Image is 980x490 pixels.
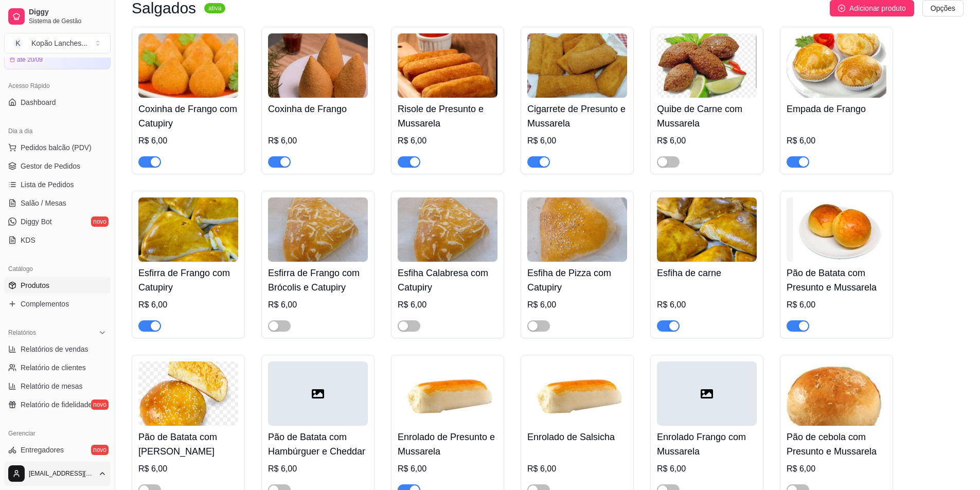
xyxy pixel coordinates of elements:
span: Opções [931,3,955,14]
img: product-image [138,33,238,98]
img: product-image [398,361,497,426]
span: Relatório de clientes [21,362,86,373]
span: Diggy [29,8,106,17]
div: R$ 6,00 [268,299,368,311]
div: R$ 6,00 [787,299,886,311]
div: R$ 6,00 [398,299,497,311]
h4: Pão de cebola com Presunto e Mussarela [787,430,886,459]
img: product-image [268,33,368,98]
h4: Coxinha de Frango com Catupiry [138,102,238,131]
a: Relatórios de vendas [4,341,111,357]
h4: Pão de Batata com [PERSON_NAME] [138,430,238,459]
div: R$ 6,00 [657,463,757,475]
div: R$ 6,00 [657,135,757,147]
img: product-image [138,197,238,262]
img: product-image [138,361,238,426]
h4: Quibe de Carne com Mussarela [657,102,757,131]
h4: Esfiha Calabresa com Catupiry [398,266,497,295]
span: Relatório de fidelidade [21,400,92,410]
img: product-image [527,197,627,262]
img: product-image [398,33,497,98]
div: R$ 6,00 [787,463,886,475]
h4: Pão de Batata com Hambúrguer e Cheddar [268,430,368,459]
h4: Enrolado Frango com Mussarela [657,430,757,459]
img: product-image [527,361,627,426]
a: Lista de Pedidos [4,176,111,193]
span: Complementos [21,299,69,309]
img: product-image [787,361,886,426]
span: Diggy Bot [21,216,52,227]
div: R$ 6,00 [138,299,238,311]
div: R$ 6,00 [138,135,238,147]
a: Dashboard [4,94,111,111]
article: até 20/09 [17,56,43,64]
button: Select a team [4,33,111,53]
a: Relatório de fidelidadenovo [4,396,111,413]
div: R$ 6,00 [398,463,497,475]
img: product-image [787,197,886,262]
span: plus-circle [838,5,845,12]
div: Catálogo [4,261,111,277]
div: Gerenciar [4,425,111,442]
div: R$ 6,00 [268,463,368,475]
div: R$ 6,00 [138,463,238,475]
span: Salão / Mesas [21,198,66,208]
span: Relatórios [8,329,36,337]
span: Produtos [21,280,49,291]
span: KDS [21,235,35,245]
span: Relatório de mesas [21,381,83,391]
button: Pedidos balcão (PDV) [4,139,111,156]
span: Pedidos balcão (PDV) [21,142,92,153]
a: KDS [4,232,111,248]
div: R$ 6,00 [657,299,757,311]
h4: Cigarrete de Presunto e Mussarela [527,102,627,131]
a: Complementos [4,296,111,312]
sup: ativa [204,3,225,13]
button: [EMAIL_ADDRESS][DOMAIN_NAME] [4,461,111,486]
span: Sistema de Gestão [29,17,106,25]
a: Entregadoresnovo [4,442,111,458]
span: K [13,38,23,48]
img: product-image [268,197,368,262]
a: Salão / Mesas [4,195,111,211]
div: R$ 6,00 [787,135,886,147]
div: R$ 6,00 [527,135,627,147]
a: Gestor de Pedidos [4,158,111,174]
a: DiggySistema de Gestão [4,4,111,29]
h4: Esfiha de Pizza com Catupiry [527,266,627,295]
h4: Enrolado de Presunto e Mussarela [398,430,497,459]
h4: Empada de Frango [787,102,886,116]
img: product-image [657,33,757,98]
div: R$ 6,00 [527,299,627,311]
a: Relatório de mesas [4,378,111,394]
div: R$ 6,00 [527,463,627,475]
div: Dia a dia [4,123,111,139]
img: product-image [398,197,497,262]
h4: Esfiha de carne [657,266,757,280]
span: Gestor de Pedidos [21,161,80,171]
h4: Risole de Presunto e Mussarela [398,102,497,131]
h4: Pão de Batata com Presunto e Mussarela [787,266,886,295]
a: Relatório de clientes [4,359,111,376]
img: product-image [787,33,886,98]
span: Dashboard [21,97,56,107]
a: Produtos [4,277,111,294]
div: R$ 6,00 [268,135,368,147]
span: Adicionar produto [849,3,906,14]
h3: Salgados [132,2,196,14]
div: Kopão Lanches ... [31,38,87,48]
h4: Esfirra de Frango com Catupiry [138,266,238,295]
div: R$ 6,00 [398,135,497,147]
h4: Enrolado de Salsicha [527,430,627,444]
span: Relatórios de vendas [21,344,88,354]
span: Lista de Pedidos [21,179,74,190]
h4: Coxinha de Frango [268,102,368,116]
img: product-image [527,33,627,98]
a: Diggy Botnovo [4,213,111,230]
h4: Esfirra de Frango com Brócolis e Catupiry [268,266,368,295]
img: product-image [657,197,757,262]
span: [EMAIL_ADDRESS][DOMAIN_NAME] [29,469,94,478]
div: Acesso Rápido [4,78,111,94]
span: Entregadores [21,445,64,455]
